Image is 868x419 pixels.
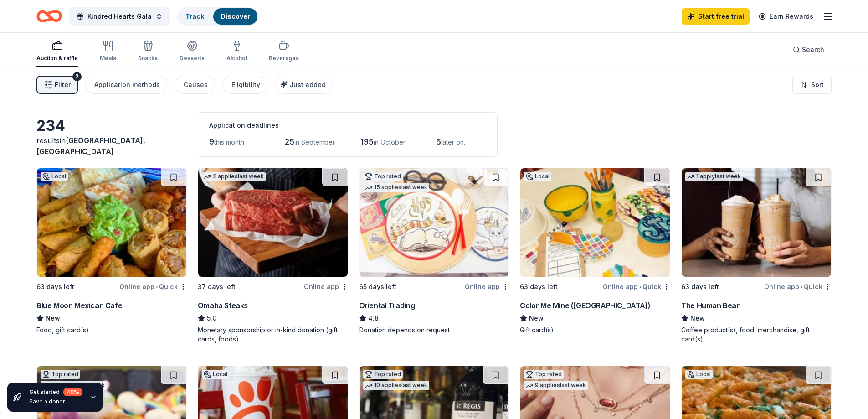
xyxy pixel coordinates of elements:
div: 2 applies last week [202,172,266,181]
div: Monetary sponsorship or in-kind donation (gift cards, foods) [198,326,348,344]
div: results [36,135,187,157]
div: 234 [36,117,187,135]
span: 5.0 [207,313,216,324]
span: New [690,313,705,324]
div: Alcohol [226,55,247,62]
span: • [639,283,641,290]
div: Local [202,370,229,379]
button: Just added [275,76,333,94]
div: Meals [100,55,116,62]
button: Sort [792,76,832,94]
button: Eligibility [222,76,267,94]
div: Donation depends on request [359,326,509,335]
div: 40 % [63,388,82,396]
div: Application deadlines [209,120,486,131]
button: Search [786,41,832,59]
span: in October [374,138,406,146]
button: Application methods [85,76,167,94]
div: 10 applies last week [363,381,429,390]
div: Eligibility [231,79,260,90]
div: 2 [72,72,82,81]
div: Desserts [180,55,205,62]
span: 195 [360,137,374,146]
button: Causes [175,76,215,94]
div: 63 days left [36,281,74,292]
div: Omaha Steaks [198,300,248,311]
a: Image for The Human Bean1 applylast week63 days leftOnline app•QuickThe Human BeanNewCoffee produ... [681,168,832,344]
div: Top rated [41,370,80,379]
img: Image for Color Me Mine (Ridgewood) [520,168,670,277]
div: Get started [29,388,82,396]
div: 37 days left [198,281,236,292]
button: Meals [100,36,116,67]
span: • [156,283,158,290]
div: Top rated [363,370,403,379]
div: Online app Quick [119,281,187,292]
div: Auction & raffle [36,55,78,62]
a: Start free trial [682,8,750,25]
span: • [801,283,802,290]
span: New [46,313,60,324]
div: 15 applies last week [363,183,429,192]
div: Online app Quick [603,281,670,292]
div: Beverages [269,55,299,62]
a: Track [185,12,204,20]
a: Image for Omaha Steaks 2 applieslast week37 days leftOnline appOmaha Steaks5.0Monetary sponsorshi... [198,168,348,344]
div: Application methods [94,79,160,90]
div: Snacks [138,55,158,62]
div: 63 days left [681,281,719,292]
div: 1 apply last week [685,172,743,181]
span: 4.8 [368,313,379,324]
div: Color Me Mine ([GEOGRAPHIC_DATA]) [520,300,650,311]
span: in [36,136,145,156]
button: Snacks [138,36,158,67]
div: 9 applies last week [524,381,588,390]
span: this month [214,138,244,146]
button: Desserts [180,36,205,67]
button: Alcohol [226,36,247,67]
span: 25 [285,137,294,146]
button: Filter2 [36,76,78,94]
img: Image for Oriental Trading [360,168,509,277]
button: Auction & raffle [36,36,78,67]
div: The Human Bean [681,300,740,311]
span: in September [294,138,335,146]
span: later on... [441,138,468,146]
span: 9 [209,137,214,146]
img: Image for Blue Moon Mexican Cafe [37,168,186,277]
div: Top rated [524,370,564,379]
span: Sort [811,79,824,90]
span: Kindred Hearts Gala [87,11,152,22]
div: Coffee product(s), food, merchandise, gift card(s) [681,326,832,344]
button: TrackDiscover [177,7,258,26]
div: 65 days left [359,281,396,292]
div: 63 days left [520,281,558,292]
div: Save a donor [29,398,82,405]
img: Image for The Human Bean [682,168,831,277]
div: Blue Moon Mexican Cafe [36,300,122,311]
div: Top rated [363,172,403,181]
button: Beverages [269,36,299,67]
div: Online app [465,281,509,292]
a: Image for Blue Moon Mexican CafeLocal63 days leftOnline app•QuickBlue Moon Mexican CafeNewFood, g... [36,168,187,335]
span: [GEOGRAPHIC_DATA], [GEOGRAPHIC_DATA] [36,136,145,156]
span: Filter [55,79,71,90]
a: Image for Oriental TradingTop rated15 applieslast week65 days leftOnline appOriental Trading4.8Do... [359,168,509,335]
div: Online app Quick [764,281,832,292]
a: Image for Color Me Mine (Ridgewood)Local63 days leftOnline app•QuickColor Me Mine ([GEOGRAPHIC_DA... [520,168,670,335]
img: Image for Omaha Steaks [198,168,348,277]
a: Discover [221,12,250,20]
div: Local [41,172,68,181]
button: Kindred Hearts Gala [69,7,170,26]
div: Online app [304,281,348,292]
span: New [529,313,544,324]
div: Local [524,172,551,181]
a: Earn Rewards [753,8,819,25]
span: Search [802,44,824,55]
div: Food, gift card(s) [36,326,187,335]
a: Home [36,5,62,27]
div: Local [685,370,713,379]
div: Oriental Trading [359,300,415,311]
span: 5 [436,137,441,146]
span: Just added [289,81,326,88]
